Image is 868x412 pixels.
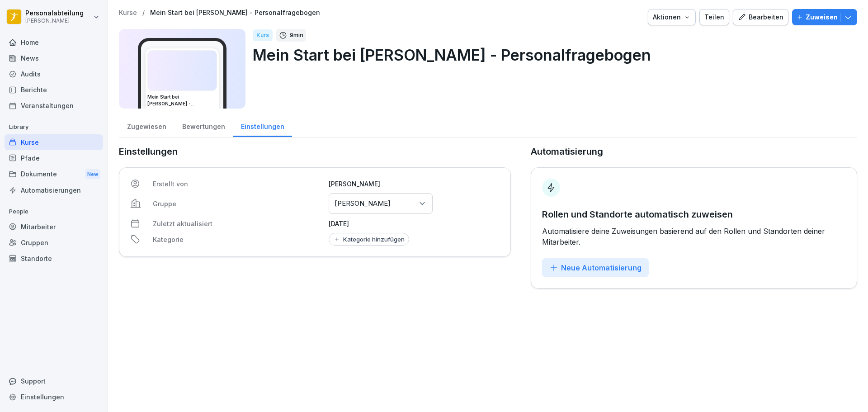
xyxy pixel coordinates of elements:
[5,66,103,82] a: Audits
[542,258,649,277] button: Neue Automatisierung
[5,166,103,183] a: DokumenteNew
[5,235,103,251] a: Gruppen
[335,199,391,208] p: [PERSON_NAME]
[5,182,103,198] a: Automatisierungen
[253,29,273,41] div: Kurs
[333,236,405,243] div: Kategorie hinzufügen
[290,31,303,40] p: 9 min
[174,114,233,137] a: Bewertungen
[233,114,292,137] a: Einstellungen
[150,9,320,17] a: Mein Start bei [PERSON_NAME] - Personalfragebogen
[5,50,103,66] a: News
[806,12,838,22] p: Zuweisen
[5,150,103,166] a: Pfade
[25,9,84,17] p: Personalabteilung
[5,166,103,183] div: Dokumente
[5,219,103,235] a: Mitarbeiter
[142,9,145,17] p: /
[5,251,103,266] a: Standorte
[792,9,857,25] button: Zuweisen
[542,226,846,247] p: Automatisiere deine Zuweisungen basierend auf den Rollen und Standorten deiner Mitarbeiter.
[85,169,100,180] div: New
[5,204,103,219] p: People
[329,219,500,228] p: [DATE]
[5,34,103,50] a: Home
[5,98,103,114] a: Veranstaltungen
[653,12,691,22] div: Aktionen
[329,179,500,189] p: [PERSON_NAME]
[329,233,409,246] button: Kategorie hinzufügen
[704,12,724,22] div: Teilen
[733,9,788,25] button: Bearbeiten
[153,235,323,244] p: Kategorie
[738,12,783,22] div: Bearbeiten
[542,208,846,221] p: Rollen und Standorte automatisch zuweisen
[699,9,729,25] button: Teilen
[119,9,137,17] a: Kurse
[5,373,103,389] div: Support
[5,389,103,405] a: Einstellungen
[648,9,696,25] button: Aktionen
[549,263,642,273] div: Neue Automatisierung
[531,145,603,158] p: Automatisierung
[253,43,850,66] p: Mein Start bei [PERSON_NAME] - Personalfragebogen
[119,145,511,158] p: Einstellungen
[153,179,323,189] p: Erstellt von
[119,114,174,137] a: Zugewiesen
[5,134,103,150] a: Kurse
[153,219,323,228] p: Zuletzt aktualisiert
[153,199,323,208] p: Gruppe
[25,18,84,24] p: [PERSON_NAME]
[5,82,103,98] a: Berichte
[147,94,217,107] h3: Mein Start bei [PERSON_NAME] - Personalfragebogen
[5,120,103,134] p: Library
